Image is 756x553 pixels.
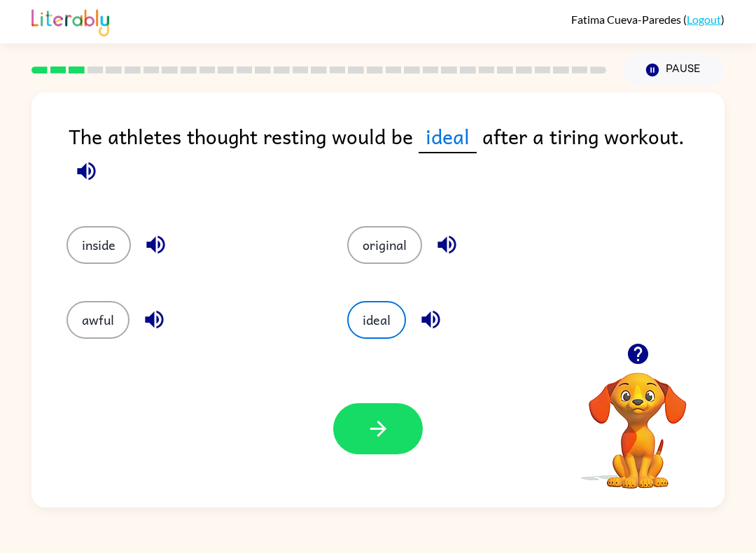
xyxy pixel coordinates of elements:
[347,226,422,264] button: original
[571,13,683,26] span: Fatima Cueva-Paredes
[419,120,477,153] span: ideal
[66,226,131,264] button: inside
[623,54,724,86] button: Pause
[568,351,708,491] video: Your browser must support playing .mp4 files to use Literably. Please try using another browser.
[66,301,129,339] button: awful
[31,6,109,36] img: Literably
[69,120,724,198] div: The athletes thought resting would be after a tiring workout.
[347,301,406,339] button: ideal
[687,13,721,26] a: Logout
[571,13,724,26] div: ( )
